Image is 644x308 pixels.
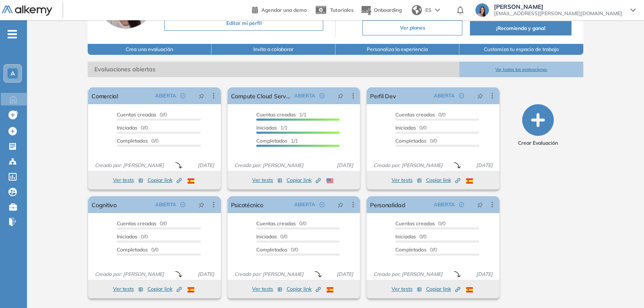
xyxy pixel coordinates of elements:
span: pushpin [338,201,343,208]
span: check-circle [180,202,185,207]
span: 0/0 [256,220,306,227]
span: Copiar link [426,285,460,293]
span: Completados [117,246,148,253]
a: Compute Cloud Services - Test Farid [231,87,291,104]
span: Completados [395,138,427,144]
span: check-circle [459,93,464,98]
a: Personalidad [370,196,405,213]
span: Cuentas creadas [395,220,435,227]
span: ABIERTA [155,92,176,100]
button: Crear Evaluación [518,104,558,147]
img: USA [327,178,333,184]
span: 0/0 [395,124,427,131]
button: ¡Recomienda y gana! [470,21,571,35]
span: Creado por: [PERSON_NAME] [231,270,307,278]
a: Cognitivo [91,196,117,213]
span: Completados [256,138,287,144]
img: ESP [327,287,333,292]
span: Iniciadas [256,233,277,240]
span: 0/0 [256,233,287,240]
button: Invita a colaborar [212,44,335,55]
span: pushpin [477,92,483,99]
span: pushpin [338,92,343,99]
span: Iniciadas [395,233,416,240]
button: pushpin [471,89,489,103]
span: Crear Evaluación [518,139,558,147]
span: Evaluaciones abiertas [88,62,459,77]
span: Creado por: [PERSON_NAME] [91,270,167,278]
button: Customiza tu espacio de trabajo [459,44,583,55]
img: world [412,5,422,15]
span: Cuentas creadas [117,111,156,118]
span: ABIERTA [294,92,315,100]
span: ABIERTA [434,92,455,100]
img: ESP [188,178,194,184]
img: Logo [2,5,52,16]
span: Completados [256,246,287,253]
i: - [8,33,17,35]
button: Ver tests [113,175,143,185]
span: pushpin [199,201,204,208]
img: ESP [466,287,473,292]
span: Tutoriales [330,7,354,13]
span: Iniciadas [395,124,416,131]
span: [DATE] [473,162,496,169]
span: [EMAIL_ADDRESS][PERSON_NAME][DOMAIN_NAME] [494,10,622,17]
span: 0/0 [256,246,298,253]
a: Agendar una demo [252,4,307,14]
span: check-circle [459,202,464,207]
span: Copiar link [287,285,321,293]
span: Iniciadas [117,124,137,131]
img: ESP [188,287,194,292]
span: Copiar link [426,176,460,184]
button: Crea una evaluación [88,44,212,55]
button: Ver tests [252,284,282,294]
span: [DATE] [473,270,496,278]
span: [DATE] [194,162,217,169]
span: Creado por: [PERSON_NAME] [370,270,446,278]
button: Ver tests [392,175,422,185]
span: A [11,70,15,77]
button: pushpin [331,89,350,103]
span: Copiar link [287,176,321,184]
button: pushpin [471,198,489,211]
span: ABIERTA [294,201,315,208]
span: Completados [117,138,148,144]
button: Copiar link [148,175,182,185]
button: Personaliza la experiencia [335,44,459,55]
span: 0/0 [117,111,167,118]
span: 0/0 [117,220,167,227]
button: Ver tests [392,284,422,294]
span: Copiar link [148,285,182,293]
span: [PERSON_NAME] [494,3,622,10]
span: Cuentas creadas [256,111,296,118]
button: Ver todas las evaluaciones [459,62,583,77]
span: ES [425,6,432,14]
span: [DATE] [194,270,217,278]
button: pushpin [192,89,211,103]
span: check-circle [319,202,325,207]
span: Onboarding [374,7,402,13]
span: Creado por: [PERSON_NAME] [370,162,446,169]
span: Completados [395,246,427,253]
button: Editar mi perfil [164,16,323,31]
span: 1/1 [256,111,306,118]
span: 0/0 [395,111,445,118]
button: Copiar link [426,175,460,185]
a: Comercial [91,87,118,104]
span: pushpin [199,92,204,99]
button: pushpin [331,198,350,211]
button: Copiar link [287,284,321,294]
span: 1/1 [256,124,287,131]
a: Psicotécnico [231,196,263,213]
span: Cuentas creadas [117,220,156,227]
span: 0/0 [395,246,437,253]
span: Iniciadas [256,124,277,131]
span: check-circle [319,93,325,98]
img: arrow [435,8,440,12]
span: ABIERTA [434,201,455,208]
span: 0/0 [117,233,148,240]
span: Cuentas creadas [256,220,296,227]
img: ESP [466,178,473,184]
span: Agendar una demo [261,7,307,13]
